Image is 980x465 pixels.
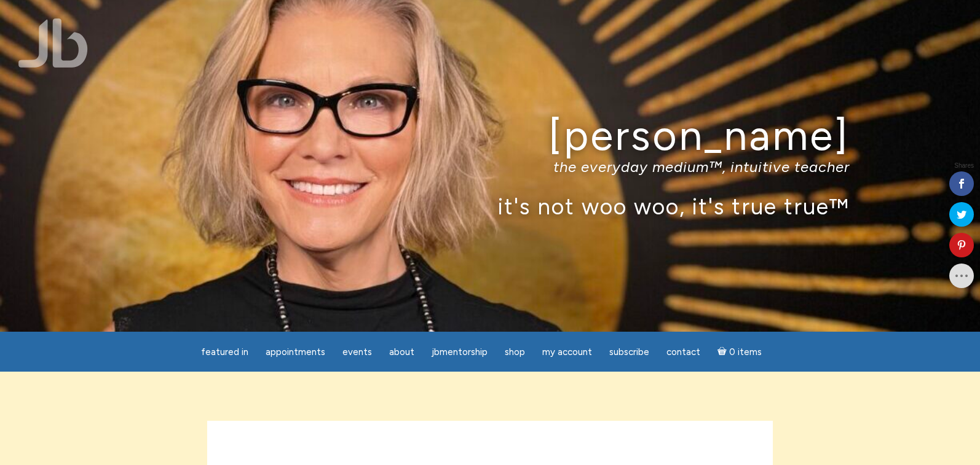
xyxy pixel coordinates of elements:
[954,163,974,169] span: Shares
[717,346,729,358] i: Cart
[266,346,325,358] span: Appointments
[542,346,592,358] span: My Account
[710,339,769,364] a: Cart0 items
[659,340,708,364] a: Contact
[424,340,495,364] a: JBMentorship
[382,340,422,364] a: About
[335,340,379,364] a: Events
[194,340,256,364] a: featured in
[666,346,700,358] span: Contact
[535,340,599,364] a: My Account
[342,346,372,358] span: Events
[729,348,762,357] span: 0 items
[258,340,333,364] a: Appointments
[201,346,248,358] span: featured in
[609,346,649,358] span: Subscribe
[130,158,850,176] p: the everyday medium™, intuitive teacher
[505,346,525,358] span: Shop
[389,346,414,358] span: About
[18,18,88,68] img: Jamie Butler. The Everyday Medium
[130,193,850,219] p: it's not woo woo, it's true true™
[130,112,850,158] h1: [PERSON_NAME]
[432,346,488,358] span: JBMentorship
[497,340,532,364] a: Shop
[602,340,657,364] a: Subscribe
